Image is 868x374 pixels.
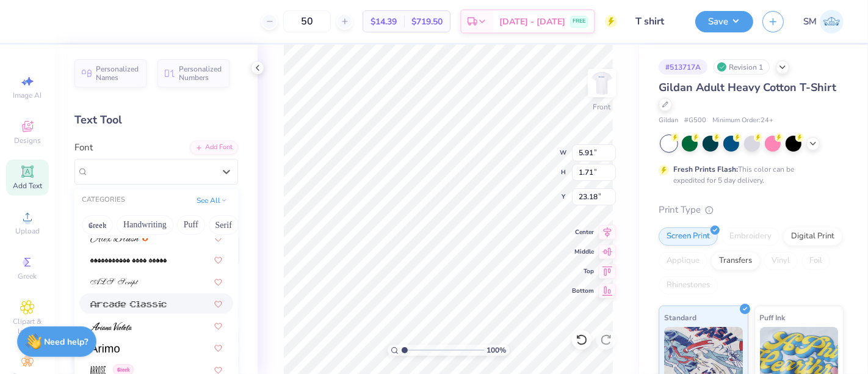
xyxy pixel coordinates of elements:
div: Embroidery [722,227,779,246]
button: Puff [177,215,205,235]
img: Front [590,71,614,95]
span: Upload [15,226,40,236]
div: CATEGORIES [82,195,125,205]
div: Rhinestones [659,276,718,295]
img: Shruthi Mohan [820,10,844,34]
span: Image AI [13,90,42,100]
img: Arcade Classic [90,300,167,309]
span: # G500 [684,116,706,126]
button: Greek [82,215,113,235]
div: Digital Print [783,227,842,246]
span: [DATE] - [DATE] [499,15,565,28]
img: AlphaShapes xmas balls [90,256,167,265]
label: Font [74,141,93,155]
span: Minimum Order: 24 + [712,116,773,126]
button: Save [695,11,753,32]
img: Arimo [90,344,120,353]
span: SM [803,15,817,29]
div: This color can be expedited for 5 day delivery. [673,164,823,186]
span: Designs [14,136,41,145]
span: $14.39 [371,15,397,28]
button: Serif [209,215,239,235]
div: Front [593,101,611,112]
div: Transfers [711,252,760,270]
span: Bottom [572,287,594,295]
strong: Fresh Prints Flash: [673,164,738,174]
img: Alex Brush [90,234,139,243]
span: Clipart & logos [6,317,49,336]
div: Applique [659,252,707,270]
span: Personalized Numbers [179,65,222,82]
span: FREE [573,17,585,26]
input: – – [283,10,331,32]
span: Add Text [13,181,42,191]
strong: Need help? [45,336,89,348]
span: Puff Ink [760,311,786,324]
input: Untitled Design [626,9,686,34]
span: Center [572,228,594,237]
span: Gildan Adult Heavy Cotton T-Shirt [659,80,836,95]
div: Revision 1 [714,59,770,75]
div: Text Tool [74,112,238,128]
img: Ariana Violeta [90,322,132,331]
a: SM [803,10,844,34]
div: Add Font [190,141,238,155]
span: Gildan [659,116,678,126]
span: Greek [18,271,37,281]
div: Print Type [659,203,844,217]
button: Handwriting [117,215,173,235]
div: # 513717A [659,59,707,75]
div: Foil [801,252,830,270]
span: $719.50 [411,15,443,28]
span: 100 % [487,345,507,356]
img: ALS Script [90,278,139,287]
button: See All [193,194,231,207]
span: Middle [572,248,594,256]
span: Top [572,267,594,276]
div: Vinyl [764,252,798,270]
span: Standard [664,311,696,324]
span: Personalized Names [96,65,139,82]
div: Screen Print [659,227,718,246]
